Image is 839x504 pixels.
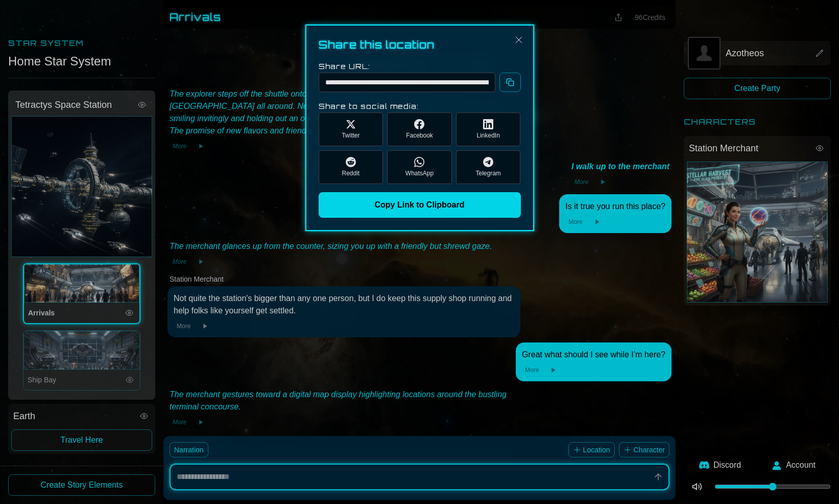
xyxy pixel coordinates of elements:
span: Twitter [342,131,359,140]
span: Telegram [475,169,500,177]
h2: Share this location [319,38,521,52]
button: LinkedIn [456,112,521,146]
label: Share to social media: [319,102,419,110]
button: Reddit [319,150,383,184]
button: Copy Link to Clipboard [319,192,521,218]
button: Facebook [387,112,452,146]
img: Close [513,34,525,46]
label: Share URL: [319,62,370,71]
span: WhatsApp [405,169,434,177]
button: Twitter [319,112,383,146]
span: LinkedIn [476,131,499,140]
button: Telegram [456,150,521,184]
button: Copy to clipboard [499,73,521,92]
span: Reddit [342,169,359,177]
span: Facebook [406,131,433,140]
button: WhatsApp [387,150,452,184]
